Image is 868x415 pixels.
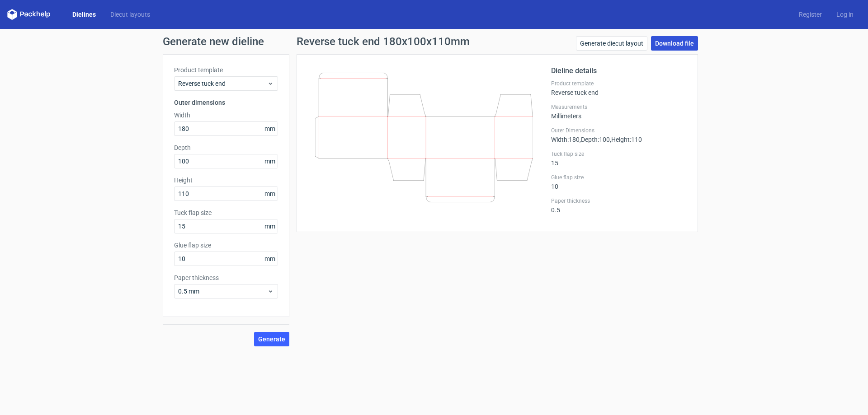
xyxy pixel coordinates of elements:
a: Diecut layouts [103,10,157,19]
span: , Height : 110 [610,136,642,143]
span: Generate [258,336,285,342]
div: 15 [551,150,687,167]
div: 0.5 [551,197,687,214]
a: Download file [651,36,698,51]
a: Log in [829,10,861,19]
label: Outer Dimensions [551,127,687,134]
h3: Outer dimensions [174,98,278,107]
a: Register [792,10,829,19]
label: Depth [174,143,278,152]
h2: Dieline details [551,65,687,76]
button: Generate [254,332,289,346]
label: Glue flap size [551,174,687,181]
label: Tuck flap size [174,208,278,217]
label: Width [174,111,278,120]
span: 0.5 mm [178,287,267,296]
span: Reverse tuck end [178,79,267,88]
span: mm [262,154,278,168]
span: mm [262,187,278,201]
span: , Depth : 100 [580,136,610,143]
label: Glue flap size [174,241,278,250]
label: Tuck flap size [551,150,687,158]
span: mm [262,122,278,135]
label: Product template [174,65,278,75]
label: Paper thickness [551,197,687,205]
label: Height [174,176,278,185]
h1: Generate new dieline [163,36,705,47]
div: Reverse tuck end [551,80,687,96]
h1: Reverse tuck end 180x100x110mm [297,36,470,47]
div: 10 [551,174,687,190]
span: mm [262,219,278,233]
div: Millimeters [551,103,687,120]
label: Measurements [551,103,687,111]
span: mm [262,252,278,266]
a: Dielines [65,10,103,19]
a: Generate diecut layout [576,36,647,51]
label: Paper thickness [174,273,278,282]
span: Width : 180 [551,136,580,143]
label: Product template [551,80,687,87]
